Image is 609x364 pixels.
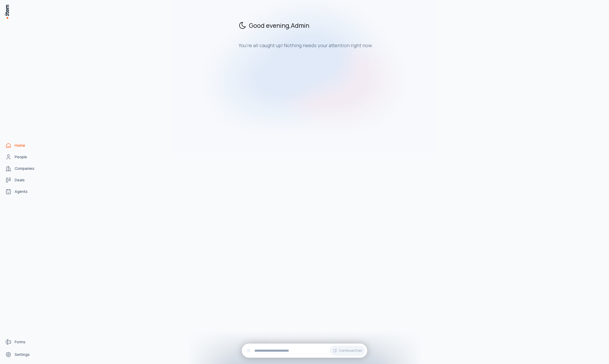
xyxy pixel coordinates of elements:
[15,352,30,357] span: Settings
[15,177,25,183] span: Deals
[238,21,415,30] h2: Good evening , Admin
[3,140,43,151] a: Home
[15,166,34,171] span: Companies
[3,152,43,162] a: People
[242,344,367,358] div: Continue Chat
[15,143,25,148] span: Home
[15,189,28,194] span: Agents
[15,339,25,345] span: Forms
[3,175,43,185] a: Deals
[238,42,415,48] h3: You're all caught up! Nothing needs your attention right now.
[3,186,43,197] a: Agents
[3,349,43,360] a: Settings
[3,337,43,347] a: Forms
[330,346,365,356] button: Continue Chat
[15,154,27,160] span: People
[3,163,43,174] a: Companies
[4,4,9,19] img: Item Brain Logo
[339,349,362,353] span: Continue Chat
